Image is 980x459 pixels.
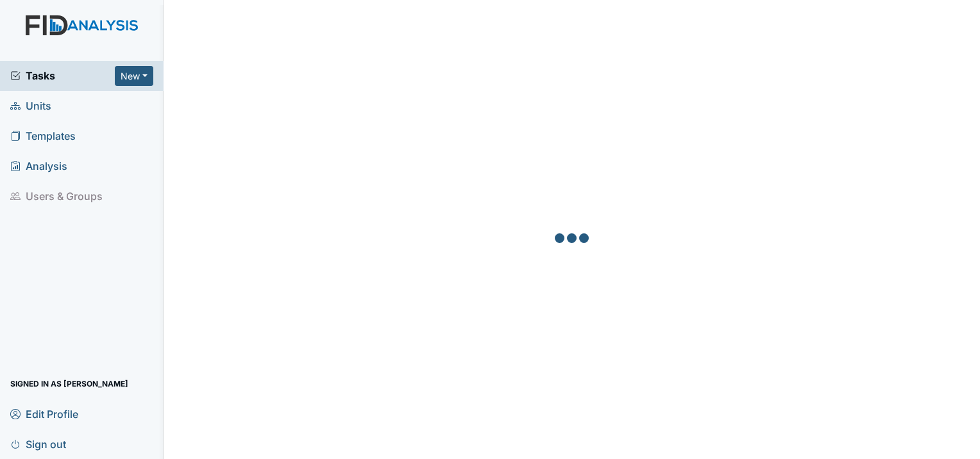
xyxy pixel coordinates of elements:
[10,156,67,176] span: Analysis
[10,126,76,146] span: Templates
[115,66,153,86] button: New
[10,374,128,394] span: Signed in as [PERSON_NAME]
[10,68,115,83] a: Tasks
[10,96,51,116] span: Units
[10,434,66,454] span: Sign out
[10,404,78,424] span: Edit Profile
